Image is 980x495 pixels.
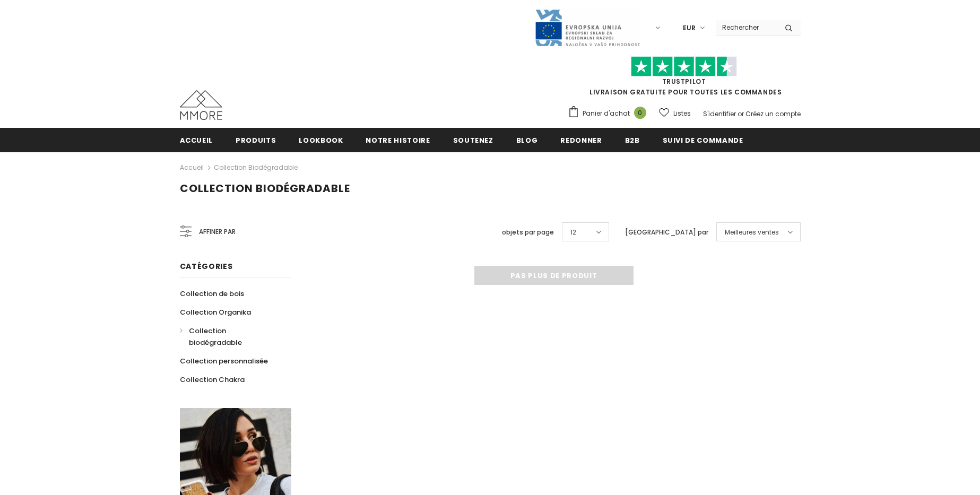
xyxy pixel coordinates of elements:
span: Accueil [180,135,213,145]
span: Collection biodégradable [180,181,350,196]
a: Accueil [180,161,204,174]
img: Faites confiance aux étoiles pilotes [631,56,737,77]
span: Collection Chakra [180,375,245,385]
a: Lookbook [299,128,343,152]
span: Blog [516,135,538,145]
a: Panier d'achat 0 [568,106,652,121]
span: Collection biodégradable [189,326,242,348]
a: Redonner [560,128,602,152]
a: Blog [516,128,538,152]
span: 0 [634,107,646,119]
span: Suivi de commande [663,135,743,145]
a: soutenez [453,128,493,152]
span: 12 [570,227,576,238]
span: B2B [625,135,640,145]
a: Collection biodégradable [180,322,280,352]
span: Panier d'achat [583,108,630,119]
input: Search Site [716,20,777,35]
label: [GEOGRAPHIC_DATA] par [625,227,708,238]
span: LIVRAISON GRATUITE POUR TOUTES LES COMMANDES [568,61,801,97]
span: Collection de bois [180,289,244,299]
span: Meilleures ventes [725,227,779,238]
a: Collection personnalisée [180,352,268,370]
a: Collection Chakra [180,370,245,389]
span: Collection Organika [180,307,251,317]
span: EUR [683,23,696,33]
span: Listes [673,108,691,119]
span: Redonner [560,135,602,145]
a: Collection de bois [180,284,244,303]
a: S'identifier [703,109,736,118]
img: Cas MMORE [180,90,222,120]
img: Javni Razpis [534,8,640,47]
span: soutenez [453,135,493,145]
a: Suivi de commande [663,128,743,152]
span: Produits [236,135,276,145]
a: Notre histoire [366,128,430,152]
a: TrustPilot [662,77,706,86]
span: Notre histoire [366,135,430,145]
label: objets par page [502,227,554,238]
span: Catégories [180,261,233,272]
span: or [738,109,744,118]
a: Accueil [180,128,213,152]
span: Affiner par [199,226,236,238]
span: Collection personnalisée [180,356,268,366]
a: Collection Organika [180,303,251,322]
a: Javni Razpis [534,23,640,32]
span: Lookbook [299,135,343,145]
a: Créez un compte [745,109,801,118]
a: Listes [659,104,691,123]
a: B2B [625,128,640,152]
a: Produits [236,128,276,152]
a: Collection biodégradable [214,163,298,172]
